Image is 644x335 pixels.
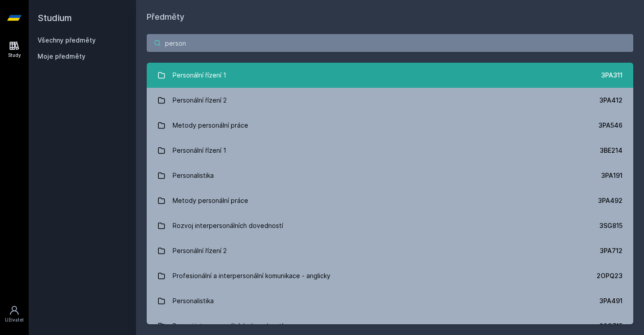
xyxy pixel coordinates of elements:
[147,138,633,163] a: Personální řízení 1 3BE214
[601,171,623,180] div: 3PA191
[38,52,85,61] span: Moje předměty
[598,121,623,130] div: 3PA546
[147,113,633,138] a: Metody personální práce 3PA546
[173,116,248,134] div: Metody personální práce
[5,317,24,323] div: Uživatel
[173,267,330,285] div: Profesionální a interpersonální komunikace - anglicky
[147,63,633,88] a: Personální řízení 1 3PA311
[173,217,283,235] div: Rozvoj interpersonálních dovedností
[173,91,227,109] div: Personální řízení 2
[173,142,226,159] div: Personální řízení 1
[147,34,633,52] input: Název nebo ident předmětu…
[173,292,214,310] div: Personalistika
[147,88,633,113] a: Personální řízení 2 3PA412
[147,238,633,263] a: Personální řízení 2 3PA712
[147,213,633,238] a: Rozvoj interpersonálních dovedností 3SG815
[173,192,248,210] div: Metody personální práce
[147,163,633,188] a: Personalistika 3PA191
[147,11,633,23] h1: Předměty
[173,317,283,335] div: Rozvoj interpersonálních dovedností
[600,246,623,255] div: 3PA712
[598,196,623,205] div: 3PA492
[599,96,623,105] div: 3PA412
[601,71,623,80] div: 3PA311
[173,242,227,260] div: Personální řízení 2
[147,288,633,314] a: Personalistika 3PA491
[599,322,623,331] div: 3SG715
[2,36,27,63] a: Study
[147,188,633,213] a: Metody personální práce 3PA492
[147,263,633,288] a: Profesionální a interpersonální komunikace - anglicky 2OPQ23
[600,146,623,155] div: 3BE214
[2,301,27,328] a: Uživatel
[599,221,623,230] div: 3SG815
[8,52,21,59] div: Study
[599,296,623,305] div: 3PA491
[38,36,96,44] a: Všechny předměty
[173,167,214,185] div: Personalistika
[597,271,623,280] div: 2OPQ23
[173,66,226,84] div: Personální řízení 1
